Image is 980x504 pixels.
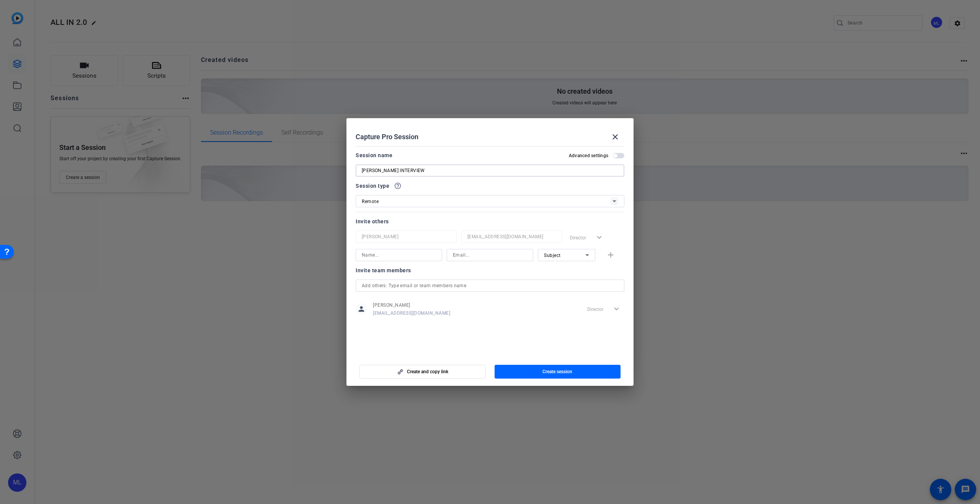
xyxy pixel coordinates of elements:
span: [PERSON_NAME] [373,302,450,308]
h2: Advanced settings [569,153,608,159]
div: Invite team members [356,266,624,275]
button: Create session [495,365,621,379]
input: Name... [362,232,451,241]
mat-icon: help_outline [394,182,402,190]
input: Email... [467,232,556,241]
div: Session name [356,151,392,160]
span: Session type [356,181,389,190]
div: Invite others [356,217,624,226]
mat-icon: person [356,303,367,315]
input: Name... [362,250,436,260]
span: Create and copy link [407,369,448,375]
button: Create and copy link [359,365,486,379]
span: Remote [362,199,379,204]
input: Add others: Type email or team members name [362,281,618,290]
span: Create session [542,369,572,375]
mat-icon: close [611,132,620,141]
span: [EMAIL_ADDRESS][DOMAIN_NAME] [373,310,450,316]
span: Subject [544,253,561,258]
input: Enter Session Name [362,166,618,175]
input: Email... [453,250,527,260]
div: Capture Pro Session [356,128,624,146]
